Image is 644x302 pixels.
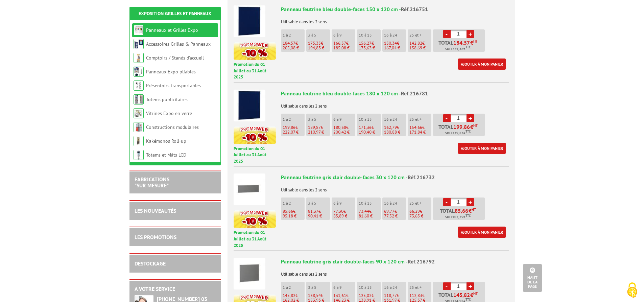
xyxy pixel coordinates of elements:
p: 95,18 € [283,214,305,218]
p: Utilisable dans les 2 sens [281,15,509,24]
a: Ajouter à mon panier [458,59,506,70]
p: Promotion du 01 Juillet au 31 Août 2025 [234,146,276,165]
p: € [359,125,381,130]
p: € [359,293,381,298]
span: 85,66 [455,208,469,213]
a: LES PROMOTIONS [135,234,176,240]
p: Total [435,40,485,52]
p: 200,42 € [333,130,355,135]
span: 81,37 [308,208,318,214]
p: 6 à 9 [333,201,355,206]
span: 221,48 [452,46,463,52]
a: Kakémonos Roll-up [146,138,186,144]
span: 102,79 [452,214,463,220]
span: 138,54 [308,293,321,298]
p: € [359,41,381,46]
a: Totems publicitaires [146,96,188,102]
img: Kakémonos Roll-up [134,136,144,146]
span: 199,86 [283,124,295,130]
span: 77,30 [333,208,343,214]
p: 85,89 € [333,214,355,218]
a: Comptoirs / Stands d'accueil [146,55,204,61]
p: € [409,41,431,46]
a: - [443,282,451,290]
a: Panneaux Expo pliables [146,69,196,75]
img: Cookies (fenêtre modale) [624,282,641,299]
a: Totems et Mâts LCD [146,152,186,158]
img: Panneau feutrine bleu double-faces 150 x 120 cm [234,5,265,37]
p: Promotion du 01 Juillet au 31 Août 2025 [234,62,276,80]
span: Réf.216732 [408,174,435,181]
p: € [409,293,431,298]
sup: TTC [466,130,471,133]
img: promotion [234,42,276,60]
a: DESTOCKAGE [135,260,166,267]
p: € [283,125,305,130]
p: 1 à 2 [283,117,305,122]
p: 10 à 15 [359,33,381,38]
p: 180,88 € [384,130,406,135]
p: 3 à 5 [308,285,330,290]
p: € [384,209,406,214]
img: promotion [234,126,276,144]
p: € [283,293,305,298]
p: € [308,209,330,214]
p: 158,69 € [409,46,431,50]
a: Vitrines Expo en verre [146,110,192,116]
p: 167,04 € [384,46,406,50]
p: 25 et + [409,285,431,290]
span: 184,57 [283,40,295,46]
p: Utilisable dans les 2 sens [281,183,509,192]
p: Utilisable dans les 2 sens [281,99,509,109]
a: FABRICATIONS"Sur Mesure" [135,176,169,189]
p: 171,84 € [409,130,431,135]
span: Soit € [445,131,471,136]
p: € [308,41,330,46]
p: € [384,125,406,130]
a: Accessoires Grilles & Panneaux [146,41,211,47]
p: 10 à 15 [359,285,381,290]
sup: HT [473,291,478,296]
span: 154,66 [409,124,422,130]
span: 166,57 [333,40,346,46]
a: - [443,114,451,122]
p: 190,40 € [359,130,381,135]
p: 1 à 2 [283,201,305,206]
div: Panneau feutrine bleu double-faces 180 x 120 cm - [281,90,509,97]
span: 189,87 [308,124,321,130]
p: € [333,293,355,298]
span: 145,82 [283,293,295,298]
span: 142,82 [409,40,422,46]
span: 199,86 [453,124,470,130]
span: 66,29 [409,208,420,214]
p: 1 à 2 [283,285,305,290]
p: 73,65 € [409,214,431,218]
p: 3 à 5 [308,201,330,206]
p: 16 à 24 [384,33,406,38]
span: 85,66 [283,208,293,214]
p: 194,83 € [308,46,330,50]
p: € [308,293,330,298]
p: 6 à 9 [333,117,355,122]
span: 162,79 [384,124,397,130]
p: 3 à 5 [308,117,330,122]
sup: HT [473,39,478,44]
img: Présentoirs transportables [134,80,144,91]
p: € [333,125,355,130]
a: - [443,198,451,206]
button: Cookies (fenêtre modale) [620,279,644,302]
div: Panneau feutrine gris clair double-faces 90 x 120 cm - [281,258,509,265]
span: € [470,292,473,298]
sup: HT [472,207,476,212]
span: Réf.216781 [401,90,428,97]
p: 16 à 24 [384,285,406,290]
p: 10 à 15 [359,201,381,206]
a: + [467,282,474,290]
p: 25 et + [409,117,431,122]
a: Présentoirs transportables [146,83,201,89]
p: 77,52 € [384,214,406,218]
img: Panneaux Expo pliables [134,67,144,77]
span: 131,61 [333,293,346,298]
p: 205,08 € [283,46,305,50]
p: Utilisable dans les 2 sens [281,267,509,277]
